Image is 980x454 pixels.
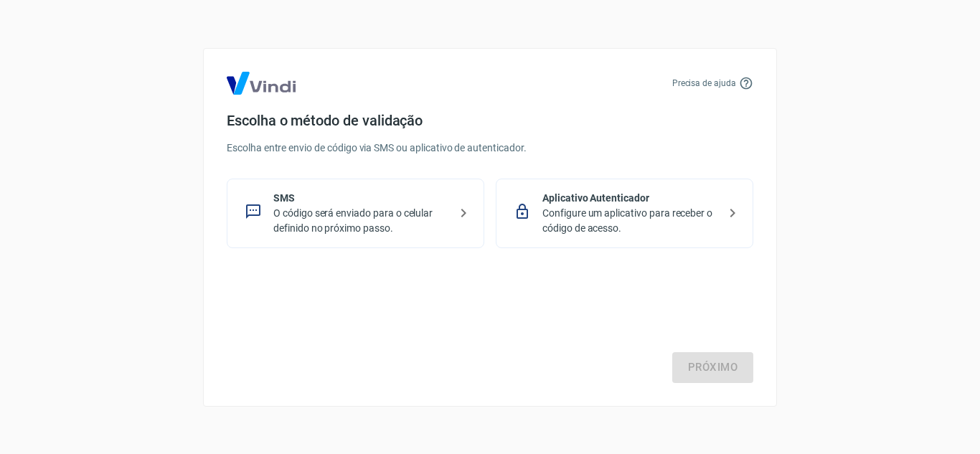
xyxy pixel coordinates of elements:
[496,179,753,248] div: Aplicativo AutenticadorConfigure um aplicativo para receber o código de acesso.
[227,141,753,156] p: Escolha entre envio de código via SMS ou aplicativo de autenticador.
[227,72,296,95] img: Logo Vind
[227,179,484,248] div: SMSO código será enviado para o celular definido no próximo passo.
[672,77,736,90] p: Precisa de ajuda
[542,191,718,206] p: Aplicativo Autenticador
[542,206,718,236] p: Configure um aplicativo para receber o código de acesso.
[227,112,753,129] h4: Escolha o método de validação
[273,191,449,206] p: SMS
[273,206,449,236] p: O código será enviado para o celular definido no próximo passo.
